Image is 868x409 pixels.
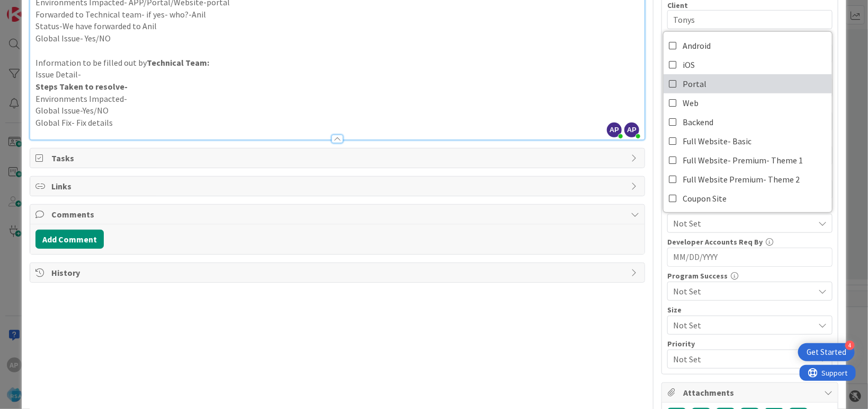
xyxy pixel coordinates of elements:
a: Full Website Premium- Theme 2 [664,170,832,189]
span: Full Website Premium- Theme 2 [683,171,800,187]
button: Add Comment [35,230,104,249]
span: Tasks [51,152,625,164]
span: AP [624,123,639,137]
span: Web [683,95,699,111]
span: Links [51,180,625,193]
div: Get Started [807,347,846,358]
a: Portal [664,74,832,93]
label: Client [667,1,688,10]
a: Web [664,93,832,112]
span: Not Set [673,352,809,367]
span: Not Set [673,217,814,230]
p: Environments Impacted- [35,93,639,105]
p: Global Issue-Yes/NO [35,105,639,117]
a: Full Website- Premium- Theme 1 [664,151,832,170]
span: Full Website- Premium- Theme 1 [683,152,803,168]
span: iOS [683,57,695,73]
a: Android [664,36,832,55]
div: 4 [845,341,855,350]
span: History [51,266,625,279]
div: Program Success [667,272,833,280]
span: Attachments [683,386,819,399]
a: iOS [664,55,832,74]
a: Full Website- Basic [664,132,832,151]
strong: Steps Taken to resolve- [35,81,128,92]
input: MM/DD/YYYY [673,248,827,266]
div: Size [667,306,833,314]
span: Coupon Site [683,190,727,206]
span: Android [683,38,711,54]
span: Full Website- Basic [683,133,751,149]
span: Portal [683,76,706,92]
span: AP [607,123,622,137]
a: Backend [664,112,832,132]
span: Support [22,2,48,14]
p: Forwarded to Technical team- if yes- who?-Anil [35,8,639,21]
a: Coupon Site [664,189,832,208]
span: Not Set [673,318,809,333]
p: Global Fix- Fix details [35,117,639,129]
strong: Technical Team: [147,57,209,68]
span: Backend [683,114,713,130]
div: Developer Accounts Req By [667,238,833,246]
span: Not Set [673,285,814,298]
span: Comments [51,208,625,221]
p: Issue Detail- [35,68,639,81]
p: Status-We have forwarded to Anil [35,20,639,32]
div: Priority [667,340,833,347]
div: Open Get Started checklist, remaining modules: 4 [798,343,855,361]
p: Information to be filled out by [35,57,639,69]
p: Global Issue- Yes/NO [35,32,639,45]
